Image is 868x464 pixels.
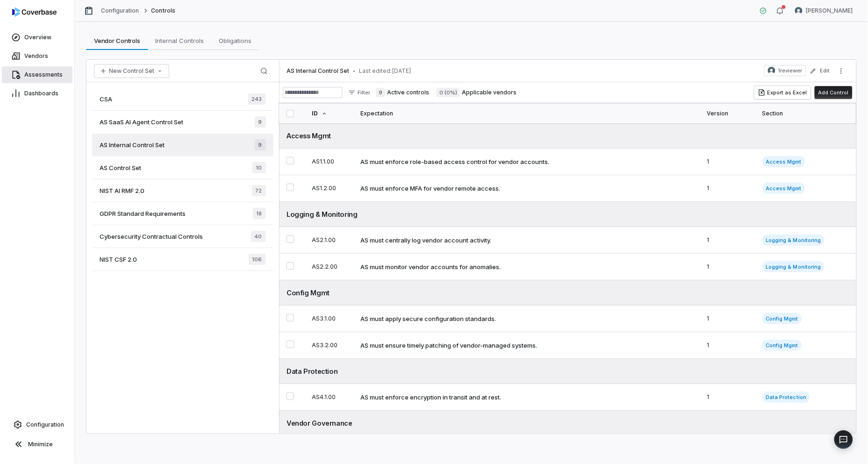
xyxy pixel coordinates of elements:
td: 1 [701,254,757,280]
div: AS must centrally log vendor account activity. [360,236,491,244]
img: Raquel Wilson avatar [768,67,775,74]
span: 9 [255,116,266,128]
div: AS must enforce MFA for vendor remote access. [360,184,500,193]
div: Vendor Governance [287,418,849,428]
td: 1 [701,306,757,332]
img: logo-D7KZi-bG.svg [12,7,57,17]
button: Select AS3.2.00 control [287,341,294,348]
span: 18 [253,208,266,219]
a: Overview [2,29,72,46]
a: GDPR Standard Requirements18 [92,202,273,225]
label: Active controls [376,88,429,97]
div: AS must enforce role-based access control for vendor accounts. [360,157,549,166]
div: AS must ensure timely patching of vendor-managed systems. [360,341,537,350]
div: AS must apply secure configuration standards. [360,314,496,323]
span: Cybersecurity Contractual Controls [100,232,203,241]
td: AS4.1.00 [306,384,355,411]
td: 1 [701,332,757,359]
div: Config Mgmt [287,288,849,298]
a: Cybersecurity Contractual Controls40 [92,225,273,248]
td: 1 [701,384,757,411]
td: 1 [701,227,757,254]
span: 106 [249,254,266,265]
button: Add Control [815,86,853,99]
span: 40 [251,231,266,242]
div: Expectation [360,103,696,123]
a: AS SaaS AI Agent Control Set9 [92,111,273,134]
span: Config Mgmt [762,340,802,351]
td: 1 [701,149,757,175]
span: • [353,68,355,74]
button: Filter [344,87,374,98]
span: Internal Controls [152,35,208,47]
span: Obligations [215,35,255,47]
button: Minimize [4,435,71,454]
button: Select AS3.1.00 control [287,314,294,321]
span: Minimize [28,441,53,448]
button: Edit [807,63,833,79]
div: AS must enforce encryption in transit and at rest. [360,393,501,401]
span: Configuration [26,421,64,428]
a: Configuration [4,416,71,433]
a: Dashboards [2,85,72,102]
a: Assessments [2,66,72,83]
button: New Control Set [94,64,169,78]
span: Dashboards [24,90,58,97]
a: Configuration [101,7,139,14]
span: NIST CSF 2.0 [100,255,137,264]
span: 9 [376,88,385,97]
span: 72 [252,185,266,196]
button: Select AS1.2.00 control [287,184,294,191]
span: Logging & Monitoring [762,235,825,246]
span: Config Mgmt [762,313,802,324]
td: AS3.2.00 [306,332,355,359]
label: Applicable vendors [437,88,516,97]
a: NIST AI RMF 2.072 [92,179,273,202]
span: Vendors [24,52,48,60]
td: AS2.2.00 [306,254,355,280]
span: Controls [151,7,175,14]
div: AS must monitor vendor accounts for anomalies. [360,263,501,271]
button: Raquel Wilson avatar[PERSON_NAME] [789,4,859,18]
button: Export as Excel [754,86,811,99]
span: Last edited: [DATE] [359,67,411,75]
span: Assessments [24,71,63,79]
span: 243 [248,93,266,105]
span: Access Mgmt [762,156,805,167]
td: 1 [701,175,757,202]
div: Version [707,103,751,123]
span: NIST AI RMF 2.0 [100,186,144,195]
a: AS Control Set10 [92,157,273,179]
td: AS1.1.00 [306,149,355,175]
button: Select AS2.2.00 control [287,262,294,270]
span: AS SaaS AI Agent Control Set [100,118,183,126]
span: 0 (0%) [437,88,460,97]
a: Vendors [2,48,72,64]
div: Access Mgmt [287,131,849,141]
button: Select AS4.1.00 control [287,393,294,400]
span: Access Mgmt [762,183,805,194]
span: GDPR Standard Requirements [100,209,186,218]
button: More actions [834,64,849,78]
button: Select AS2.1.00 control [287,236,294,243]
a: NIST CSF 2.0106 [92,248,273,271]
button: Select AS1.1.00 control [287,157,294,164]
span: 1 reviewer [778,67,803,74]
div: Logging & Monitoring [287,209,849,219]
span: Filter [358,89,370,96]
span: 10 [252,162,266,173]
span: Logging & Monitoring [762,261,825,272]
td: AS3.1.00 [306,306,355,332]
span: Vendor Controls [90,35,144,47]
span: AS Control Set [100,164,141,172]
td: AS2.1.00 [306,227,355,254]
a: AS Internal Control Set9 [92,134,273,157]
span: AS Internal Control Set [100,141,165,149]
span: Data Protection [762,392,810,403]
img: Raquel Wilson avatar [795,7,803,14]
span: 9 [255,139,266,150]
div: Section [762,103,849,123]
span: Overview [24,34,51,41]
span: AS Internal Control Set [287,67,349,75]
span: [PERSON_NAME] [806,7,853,14]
